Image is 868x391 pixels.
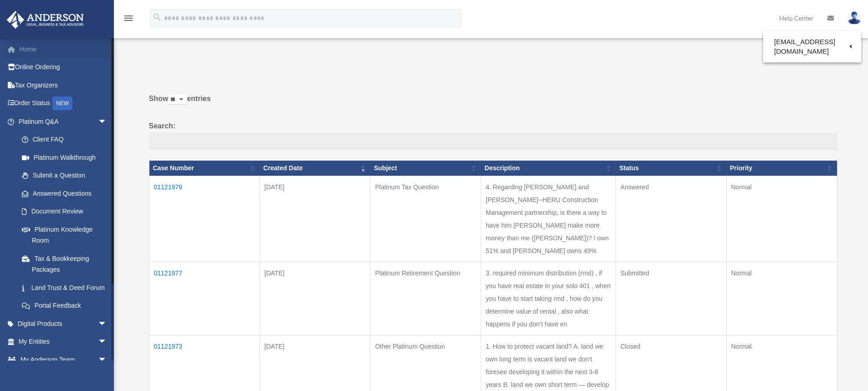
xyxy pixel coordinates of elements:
th: Priority: activate to sort column ascending [726,161,837,176]
td: Platinum Tax Question [370,176,481,262]
td: Submitted [616,262,726,335]
th: Subject: activate to sort column ascending [370,161,481,176]
a: Order StatusNEW [6,94,121,113]
span: arrow_drop_down [98,112,116,131]
a: Client FAQ [13,131,116,149]
a: My Entitiesarrow_drop_down [6,333,121,351]
a: Document Review [13,203,116,221]
th: Case Number: activate to sort column ascending [149,161,260,176]
a: Digital Productsarrow_drop_down [6,315,121,333]
label: Show entries [149,92,837,114]
td: [DATE] [260,176,370,262]
td: 01121979 [149,176,260,262]
td: Answered [616,176,726,262]
a: Land Trust & Deed Forum [13,279,116,297]
i: search [152,12,162,22]
th: Status: activate to sort column ascending [616,161,726,176]
a: [EMAIL_ADDRESS][DOMAIN_NAME] [763,33,861,60]
a: Home [6,40,121,58]
a: Tax Organizers [6,76,121,94]
span: arrow_drop_down [98,350,116,369]
input: Search: [149,132,837,150]
a: Tax & Bookkeeping Packages [13,249,116,279]
span: arrow_drop_down [98,333,116,351]
th: Description: activate to sort column ascending [481,161,616,176]
a: Platinum Knowledge Room [13,220,116,249]
td: Platinum Retirement Question [370,262,481,335]
i: menu [123,13,134,24]
a: Answered Questions [13,184,112,203]
td: 3. required minimum distribution (rmd) , if you have real estate in your solo 401 , when you have... [481,262,616,335]
td: Normal [726,176,837,262]
a: Portal Feedback [13,297,116,315]
td: Normal [726,262,837,335]
a: Platinum Walkthrough [13,148,116,167]
td: [DATE] [260,262,370,335]
a: My Anderson Teamarrow_drop_down [6,350,121,369]
a: Platinum Q&Aarrow_drop_down [6,112,116,131]
a: menu [123,16,134,24]
a: Submit a Question [13,167,116,185]
td: 4. Regarding [PERSON_NAME] and [PERSON_NAME]--HERU Construction Management partnership, is there ... [481,176,616,262]
div: NEW [52,96,72,110]
td: 01121977 [149,262,260,335]
a: Online Ordering [6,58,121,76]
th: Created Date: activate to sort column ascending [260,161,370,176]
img: User Pic [847,11,861,25]
label: Search: [149,120,837,150]
span: arrow_drop_down [98,315,116,333]
select: Showentries [168,95,187,105]
img: Anderson Advisors Platinum Portal [4,11,87,29]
